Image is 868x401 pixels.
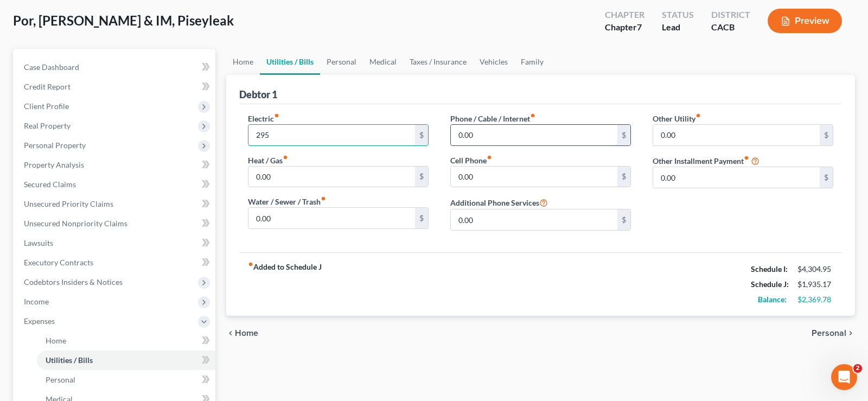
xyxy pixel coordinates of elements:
label: Other Utility [653,113,701,124]
i: fiber_manual_record [248,262,253,267]
a: Personal [320,49,363,75]
span: Real Property [24,121,71,130]
div: $4,304.95 [797,264,833,275]
a: Personal [37,370,215,390]
i: fiber_manual_record [530,113,535,118]
i: fiber_manual_record [321,196,326,201]
div: $ [820,125,833,145]
iframe: Intercom live chat [831,364,857,390]
a: Home [37,331,215,351]
span: Income [24,297,49,306]
label: Heat / Gas [248,155,288,166]
a: Unsecured Priority Claims [15,194,215,214]
div: Chapter [605,9,644,21]
a: Utilities / Bills [37,351,215,370]
span: Secured Claims [24,180,76,189]
span: Client Profile [24,101,69,111]
span: Personal [46,375,75,384]
input: -- [451,125,617,145]
input: -- [653,167,820,188]
label: Phone / Cable / Internet [450,113,535,124]
i: chevron_left [226,329,235,338]
div: $ [415,167,428,187]
a: Family [514,49,550,75]
span: Credit Report [24,82,71,91]
div: $ [415,125,428,145]
div: Status [662,9,694,21]
input: -- [248,167,415,187]
label: Additional Phone Services [450,196,548,209]
a: Medical [363,49,403,75]
a: Credit Report [15,77,215,97]
a: Home [226,49,260,75]
a: Case Dashboard [15,58,215,77]
button: Personal chevron_right [812,329,855,338]
label: Water / Sewer / Trash [248,196,326,207]
div: $ [617,167,630,187]
span: Personal Property [24,141,86,150]
button: Preview [768,9,842,33]
span: Utilities / Bills [46,355,93,365]
a: Secured Claims [15,175,215,194]
span: Lawsuits [24,238,53,247]
strong: Added to Schedule J [248,262,322,307]
a: Executory Contracts [15,253,215,272]
span: 2 [853,364,862,373]
div: Lead [662,21,694,34]
button: chevron_left Home [226,329,258,338]
span: Codebtors Insiders & Notices [24,277,123,287]
div: $2,369.78 [797,294,833,305]
label: Electric [248,113,279,124]
span: Unsecured Priority Claims [24,199,113,208]
a: Vehicles [473,49,514,75]
span: Executory Contracts [24,258,93,267]
a: Utilities / Bills [260,49,320,75]
span: Unsecured Nonpriority Claims [24,219,127,228]
div: District [711,9,750,21]
input: -- [248,125,415,145]
input: -- [653,125,820,145]
label: Cell Phone [450,155,492,166]
span: Personal [812,329,846,338]
i: chevron_right [846,329,855,338]
span: Home [235,329,258,338]
i: fiber_manual_record [695,113,701,118]
i: fiber_manual_record [283,155,288,160]
strong: Schedule I: [751,264,788,273]
a: Lawsuits [15,233,215,253]
div: $ [617,209,630,230]
div: $ [617,125,630,145]
span: Case Dashboard [24,62,79,72]
div: Debtor 1 [239,88,277,101]
span: Por, [PERSON_NAME] & IM, Piseyleak [13,12,234,28]
strong: Balance: [758,295,787,304]
input: -- [451,167,617,187]
strong: Schedule J: [751,279,789,289]
label: Other Installment Payment [653,155,749,167]
div: $ [415,208,428,228]
span: Home [46,336,66,345]
i: fiber_manual_record [487,155,492,160]
a: Taxes / Insurance [403,49,473,75]
input: -- [451,209,617,230]
div: Chapter [605,21,644,34]
span: Expenses [24,316,55,326]
a: Property Analysis [15,155,215,175]
div: $1,935.17 [797,279,833,290]
div: $ [820,167,833,188]
i: fiber_manual_record [744,155,749,161]
div: CACB [711,21,750,34]
span: 7 [637,22,642,32]
span: Property Analysis [24,160,84,169]
input: -- [248,208,415,228]
a: Unsecured Nonpriority Claims [15,214,215,233]
i: fiber_manual_record [274,113,279,118]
